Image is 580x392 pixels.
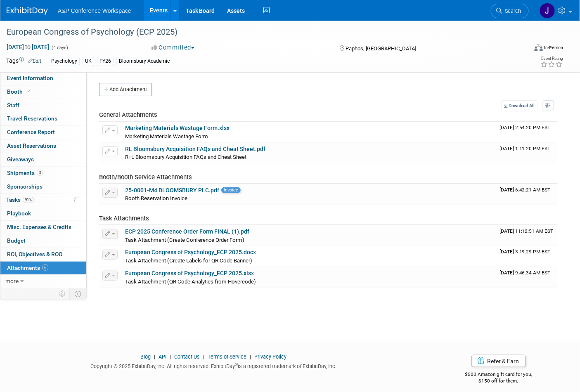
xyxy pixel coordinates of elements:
td: Upload Timestamp [496,267,557,288]
a: Marketing Materials Wastage Form.xlsx [125,125,230,131]
a: Privacy Policy [255,354,287,360]
a: Sponsorships [0,180,86,194]
a: Edit [28,58,41,64]
a: Staff [0,99,86,112]
a: Search [491,4,529,18]
a: Shipments3 [0,167,86,180]
span: Booth Reservation Invoice [125,195,187,201]
span: Travel Reservations [7,115,57,122]
span: Booth/Booth Service Attachments [99,173,192,181]
span: A&P Conference Workspace [58,7,131,14]
a: Attachments6 [0,262,86,275]
span: | [152,354,158,360]
span: | [248,354,253,360]
span: Upload Timestamp [500,187,551,193]
div: In-Person [544,45,563,51]
a: Giveaways [0,153,86,166]
td: Personalize Event Tab Strip [55,288,70,299]
span: Task Attachment (Create Labels for QR Code Banner) [125,257,252,264]
img: Jennifer Howell [540,3,555,19]
span: Asset Reservations [7,142,56,149]
td: Upload Timestamp [496,122,557,142]
span: Booth [7,88,32,95]
span: | [201,354,207,360]
span: Misc. Expenses & Credits [7,224,71,230]
div: Event Rating [541,57,563,61]
div: Copyright © 2025 ExhibitDay, Inc. All rights reserved. ExhibitDay is a registered trademark of Ex... [6,361,421,370]
a: Travel Reservations [0,112,86,125]
a: Download All [502,100,537,111]
sup: ® [235,362,238,367]
span: Upload Timestamp [500,125,551,130]
a: API [159,354,167,360]
span: 3 [37,170,43,176]
span: Tasks [6,196,34,203]
span: Task Attachments [99,215,149,222]
a: ROI, Objectives & ROO [0,248,86,261]
div: European Congress of Psychology (ECP 2025) [4,25,516,40]
span: R+L Bloomsbury Acquisition FAQs and Cheat Sheet [125,154,246,160]
td: Upload Timestamp [496,184,557,205]
td: Upload Timestamp [496,246,557,267]
a: RL Bloomsbury Acquisition FAQs and Cheat Sheet.pdf [125,146,265,152]
div: UK [83,57,94,66]
a: Refer & Earn [471,355,526,367]
a: Blog [141,354,151,360]
div: FY26 [97,57,114,66]
a: ECP 2025 Conference Order Form FINAL (1).pdf [125,228,249,235]
span: Upload Timestamp [500,249,551,255]
span: Search [502,8,521,14]
a: Misc. Expenses & Credits [0,221,86,234]
a: Asset Reservations [0,139,86,153]
i: Booth reservation complete [26,89,31,94]
span: Giveaways [7,156,34,163]
td: Upload Timestamp [496,225,557,246]
button: Committed [149,43,198,52]
td: Tags [6,57,41,66]
a: Event Information [0,72,86,85]
span: Upload Timestamp [500,146,551,151]
span: 6 [42,264,48,271]
span: Attachments [7,264,48,271]
span: Marketing Materials Wastage Form [125,133,208,139]
span: Sponsorships [7,183,43,190]
a: Booth [0,85,86,99]
span: more [5,278,19,284]
span: Upload Timestamp [500,228,554,234]
a: Terms of Service [208,354,247,360]
span: | [168,354,173,360]
a: European Congress of Psychology_ECP 2025.docx [125,249,256,255]
span: Task Attachment (Create Conference Order Form) [125,237,244,243]
span: General Attachments [99,111,157,118]
span: Staff [7,102,19,109]
div: Psychology [49,57,80,66]
span: (4 days) [51,45,68,50]
a: more [0,275,86,288]
img: Format-Inperson.png [535,44,543,51]
button: Add Attachment [99,83,152,96]
span: [DATE] [DATE] [6,43,50,51]
span: Invoice [221,187,241,193]
img: ExhibitDay [7,7,48,15]
a: Tasks91% [0,194,86,207]
div: $150 off for them. [433,378,563,385]
td: Toggle Event Tabs [70,288,87,299]
span: 91% [23,197,34,203]
a: Contact Us [175,354,200,360]
a: European Congress of Psychology_ECP 2025.xlsx [125,270,254,276]
a: Playbook [0,207,86,220]
span: Task Attachment (QR Code Analytics from Hovercode) [125,279,256,285]
td: Upload Timestamp [496,143,557,163]
div: $500 Amazon gift card for you, [433,366,563,385]
a: Budget [0,234,86,248]
span: to [24,44,32,50]
span: Shipments [7,170,43,176]
span: Playbook [7,210,31,217]
span: Event Information [7,75,53,81]
a: 25-0001-M4 BLOOMSBURY PLC.pdf [125,187,219,194]
div: Bloomsbury Academic [116,57,172,66]
span: Conference Report [7,129,55,135]
span: ROI, Objectives & ROO [7,251,62,257]
span: Paphos, [GEOGRAPHIC_DATA] [346,45,416,52]
span: Budget [7,237,26,244]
